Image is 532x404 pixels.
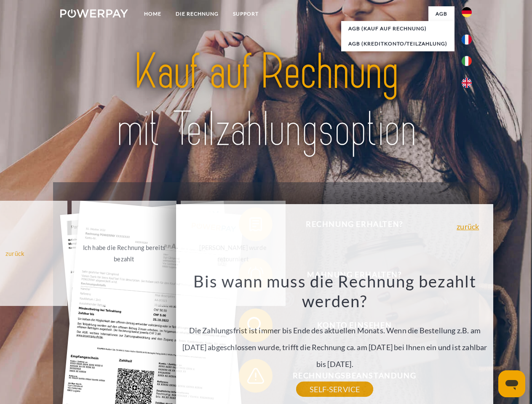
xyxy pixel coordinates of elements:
h3: Bis wann muss die Rechnung bezahlt werden? [181,271,489,311]
iframe: Schaltfläche zum Öffnen des Messaging-Fensters [498,370,525,397]
a: DIE RECHNUNG [168,6,226,21]
img: fr [462,35,472,45]
a: SELF-SERVICE [296,382,373,397]
a: Home [137,6,168,21]
img: de [462,7,472,17]
img: it [462,56,472,66]
a: SUPPORT [226,6,266,21]
a: AGB (Kauf auf Rechnung) [341,21,454,36]
div: Ich habe die Rechnung bereits bezahlt [77,242,171,265]
a: zurück [457,223,479,230]
div: Die Zahlungsfrist ist immer bis Ende des aktuellen Monats. Wenn die Bestellung z.B. am [DATE] abg... [181,271,489,389]
img: logo-powerpay-white.svg [60,9,128,18]
img: title-powerpay_de.svg [80,40,452,161]
a: AGB (Kreditkonto/Teilzahlung) [341,36,454,51]
img: en [462,78,472,88]
a: agb [428,6,454,21]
